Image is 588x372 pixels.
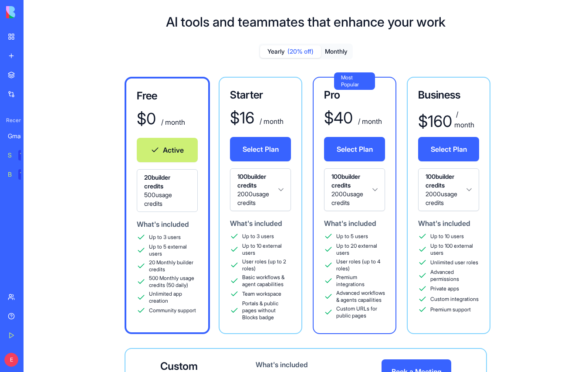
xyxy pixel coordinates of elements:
[287,47,314,56] span: (20% off)
[321,45,351,58] button: Monthly
[336,233,368,240] span: Up to 5 users
[430,285,459,292] span: Private apps
[430,233,464,240] span: Up to 10 users
[324,218,385,229] div: What's included
[336,258,385,272] span: User roles (up to 4 roles)
[149,234,181,241] span: Up to 3 users
[230,218,291,229] div: What's included
[8,170,12,179] div: Blog Generation Pro
[336,305,385,319] span: Custom URLs for public pages
[18,169,32,180] div: TRY
[242,300,291,321] span: Portals & public pages without Blocks badge
[3,117,21,124] span: Recent
[149,275,198,289] span: 500 Monthly usage credits (50 daily)
[418,218,479,229] div: What's included
[149,243,198,257] span: Up to 5 external users
[418,113,451,130] div: $ 160
[242,290,281,297] span: Team workspace
[8,151,12,160] div: Social Media Content Generator
[356,116,382,126] div: / month
[324,88,385,102] h3: Pro
[430,269,479,283] span: Advanced permissions
[258,116,284,126] div: / month
[334,72,375,90] div: Most Popular
[324,109,353,126] div: $ 40
[18,150,32,160] div: TRY
[8,132,32,140] div: Gmail Email Sender
[242,233,274,240] span: Up to 3 users
[336,290,385,304] span: Advanced workflows & agents capailities
[260,45,321,58] button: Yearly
[4,353,18,367] span: E
[430,296,479,303] span: Custom integrations
[324,137,385,161] button: Select Plan
[3,147,37,164] a: Social Media Content GeneratorTRY
[166,14,446,30] h1: AI tools and teammates that enhance your work
[230,137,291,161] button: Select Plan
[336,242,385,256] span: Up to 20 external users
[137,138,198,162] button: Active
[159,117,185,127] div: / month
[430,306,471,313] span: Premium support
[137,110,156,127] div: $ 0
[3,166,37,183] a: Blog Generation ProTRY
[230,109,254,126] div: $ 16
[144,173,190,191] span: 20 builder credits
[430,259,478,266] span: Unlimited user roles
[137,89,198,103] h3: Free
[6,6,60,18] img: logo
[149,307,196,314] span: Community support
[137,219,198,229] div: What's included
[230,88,291,102] h3: Starter
[430,242,479,256] span: Up to 100 external users
[418,137,479,161] button: Select Plan
[336,274,385,288] span: Premium integrations
[242,274,291,288] span: Basic workflows & agent capabilities
[144,191,190,208] span: 500 usage credits
[242,258,291,272] span: User roles (up to 2 roles)
[149,259,198,273] span: 20 Monthly builder credits
[256,359,382,370] div: What's included
[242,242,291,256] span: Up to 10 external users
[3,127,37,145] a: Gmail Email Sender
[454,109,479,130] div: / month
[418,88,479,102] h3: Business
[149,290,198,304] span: Unlimited app creation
